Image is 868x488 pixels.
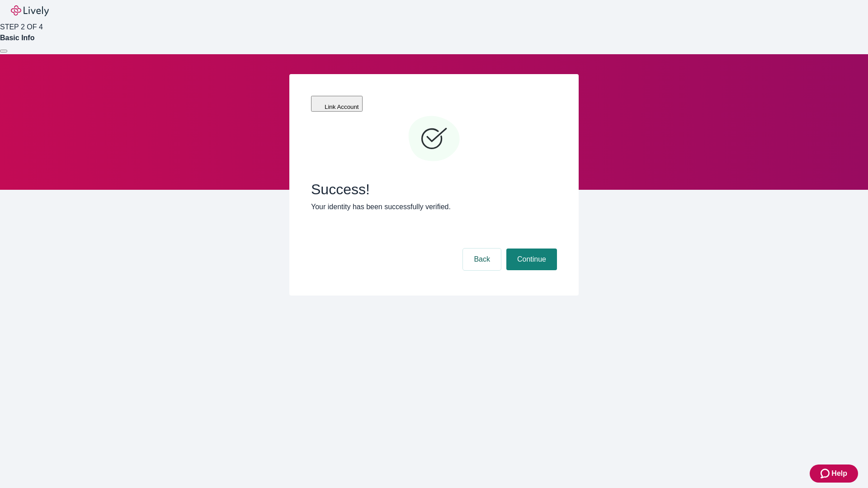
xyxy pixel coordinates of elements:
span: Help [831,468,847,479]
button: Back [463,249,501,270]
button: Link Account [311,96,363,112]
button: Continue [506,249,557,270]
button: Zendesk support iconHelp [810,465,858,483]
svg: Zendesk support icon [821,468,831,479]
p: Your identity has been successfully verified. [311,202,557,212]
img: Lively [11,5,49,16]
span: Success! [311,181,557,198]
svg: Checkmark icon [407,112,461,166]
